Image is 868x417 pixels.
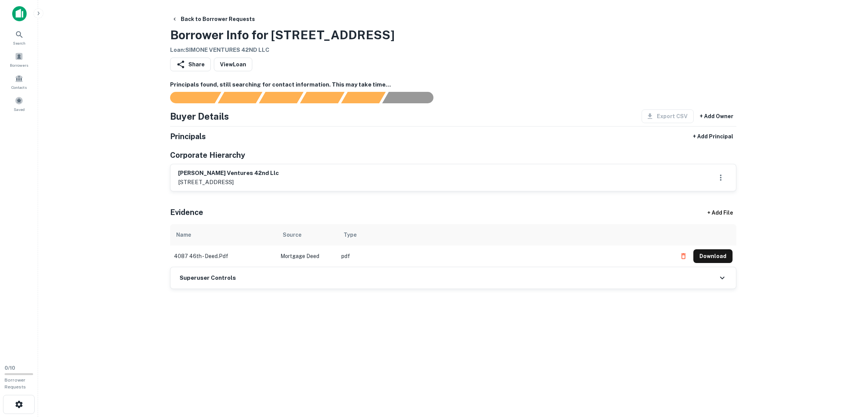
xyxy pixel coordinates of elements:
a: ViewLoan [214,58,252,71]
td: Mortgage Deed [277,245,338,267]
div: Principals found, AI now looking for contact information... [300,92,344,103]
button: + Add Owner [697,109,736,123]
h3: Borrower Info for [STREET_ADDRESS] [170,26,395,44]
a: Search [2,27,36,48]
span: Borrowers [10,62,28,68]
td: pdf [338,245,673,267]
span: Search [13,40,25,46]
div: + Add File [694,206,747,220]
div: Source [283,230,301,239]
h5: Principals [170,131,206,142]
h5: Corporate Hierarchy [170,149,245,161]
div: Documents found, AI parsing details... [259,92,303,103]
div: Sending borrower request to AI... [161,92,218,103]
th: Source [277,224,338,245]
button: Delete file [677,250,690,262]
h6: [PERSON_NAME] ventures 42nd llc [178,169,279,178]
a: Contacts [2,71,36,92]
button: Back to Borrower Requests [169,12,258,26]
span: Contacts [11,84,27,90]
div: AI fulfillment process complete. [382,92,443,103]
a: Borrowers [2,49,36,70]
div: Your request is received and processing... [218,92,262,103]
span: 0 / 10 [5,365,15,371]
h4: Buyer Details [170,109,229,123]
h6: Superuser Controls [180,274,236,282]
span: Borrower Requests [5,377,26,390]
h6: Principals found, still searching for contact information. This may take time... [170,80,736,89]
img: capitalize-icon.png [12,6,27,21]
div: scrollable content [170,224,736,267]
th: Type [338,224,673,245]
h6: Loan : SIMONE VENTURES 42ND LLC [170,46,395,55]
button: Download [693,249,733,263]
button: Share [170,58,211,71]
div: Type [344,230,357,239]
th: Name [170,224,277,245]
div: Name [176,230,191,239]
h5: Evidence [170,207,203,218]
div: Principals found, still searching for contact information. This may take time... [341,92,385,103]
p: [STREET_ADDRESS] [178,178,279,187]
button: + Add Principal [690,130,736,143]
a: Saved [2,93,36,114]
span: Saved [14,106,25,112]
td: 4087 46th - deed.pdf [170,245,277,267]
